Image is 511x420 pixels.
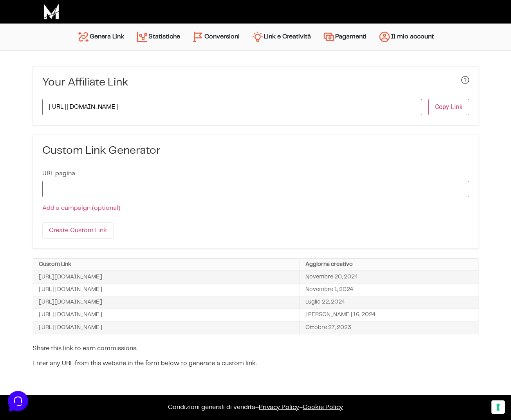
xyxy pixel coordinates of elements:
[317,27,372,46] a: Pagamenti
[259,404,299,410] a: Privacy Policy
[25,44,41,60] img: dark
[428,99,469,115] button: Copy Link
[300,309,478,321] td: [PERSON_NAME] 16, 2024
[54,252,103,270] button: Messaggi
[39,324,102,332] span: [URL][DOMAIN_NAME]
[38,44,53,60] img: dark
[39,273,102,282] span: [URL][DOMAIN_NAME]
[18,114,128,122] input: Cerca un articolo...
[300,271,478,283] td: Novembre 20, 2024
[378,31,391,43] img: account.svg
[71,27,130,46] a: Genera Link
[251,31,264,43] img: creativity.svg
[71,24,440,50] nav: Menu principale
[23,263,37,270] p: Home
[39,311,102,319] span: [URL][DOMAIN_NAME]
[300,296,478,309] td: Luglio 22, 2024
[300,284,478,296] td: Novembre 1, 2024
[6,252,54,270] button: Home
[300,258,478,271] th: Aggiorna creativo
[33,359,479,368] p: Enter any URL from this website in the form below to generate a custom link.
[136,31,148,43] img: stats.svg
[6,389,30,413] iframe: Customerly Messenger Launcher
[102,252,150,270] button: Aiuto
[42,205,120,211] a: Add a campaign (optional)
[303,404,343,410] span: Cookie Policy
[13,97,61,104] span: Trova una risposta
[42,222,114,239] input: Create Custom Link
[77,31,90,43] img: generate-link.svg
[13,66,144,82] button: Inizia una conversazione
[372,27,440,46] a: Il mio account
[246,27,317,46] a: Link e Creatività
[130,27,186,46] a: Statistiche
[13,44,28,60] img: dark
[323,31,335,43] img: payments.svg
[33,258,300,271] th: Custom Link
[300,321,478,334] td: Ottobre 27, 2023
[491,400,505,414] button: Le tue preferenze relative al consenso per le tecnologie di tracciamento
[192,31,204,43] img: conversion-2.svg
[42,171,75,177] label: URL pagina
[168,404,255,410] a: Condizioni generali di vendita
[121,263,132,270] p: Aiuto
[51,71,116,77] span: Inizia una conversazione
[6,6,132,19] h2: Ciao da Marketers 👋
[39,285,102,294] span: [URL][DOMAIN_NAME]
[8,403,503,412] p: – –
[13,31,67,38] span: Le tue conversazioni
[33,344,479,353] p: Share this link to earn commissions.
[39,298,102,307] span: [URL][DOMAIN_NAME]
[42,144,469,158] h3: Custom Link Generator
[42,76,128,89] h3: Your Affiliate Link
[186,27,246,46] a: Conversioni
[68,263,89,270] p: Messaggi
[83,97,144,104] a: Apri Centro Assistenza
